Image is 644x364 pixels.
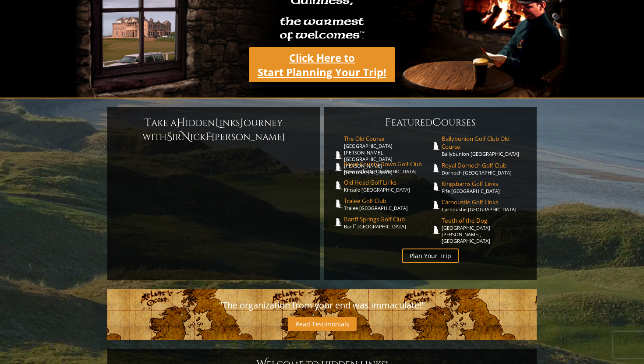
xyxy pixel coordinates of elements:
[249,47,395,82] a: Click Here toStart Planning Your Trip!
[344,135,431,175] a: The Old Course[GEOGRAPHIC_DATA][PERSON_NAME], [GEOGRAPHIC_DATA][PERSON_NAME] [GEOGRAPHIC_DATA]
[432,115,441,129] span: C
[344,215,431,230] a: Banff Springs Golf ClubBanff [GEOGRAPHIC_DATA]
[344,178,431,186] span: Old Head Golf Links
[442,135,528,157] a: Ballybunion Golf Club Old CourseBallybunion [GEOGRAPHIC_DATA]
[344,215,431,223] span: Banff Springs Golf Club
[344,160,431,168] span: Royal County Down Golf Club
[240,116,244,130] span: J
[344,160,431,175] a: Royal County Down Golf ClubNewcastle [GEOGRAPHIC_DATA]
[402,248,459,263] a: Plan Your Trip
[166,130,172,144] span: S
[442,180,528,194] a: Kingsbarns Golf LinksFife [GEOGRAPHIC_DATA]
[215,116,219,130] span: L
[116,297,528,313] p: "The organization from your end was immaculate!"
[145,116,151,130] span: T
[442,217,528,244] a: Teeth of the Dog[GEOGRAPHIC_DATA][PERSON_NAME], [GEOGRAPHIC_DATA]
[442,217,528,224] span: Teeth of the Dog
[442,135,528,150] span: Ballybunion Golf Club Old Course
[442,161,528,176] a: Royal Dornoch Golf ClubDornoch [GEOGRAPHIC_DATA]
[177,116,185,130] span: H
[344,197,431,205] span: Tralee Golf Club
[333,115,528,129] h6: eatured ourses
[344,197,431,211] a: Tralee Golf ClubTralee [GEOGRAPHIC_DATA]
[442,198,528,206] span: Carnoustie Golf Links
[116,116,311,144] h6: ake a idden inks ourney with ir ick [PERSON_NAME]
[442,161,528,169] span: Royal Dornoch Golf Club
[288,317,357,331] a: Read Testimonials
[181,130,190,144] span: N
[442,198,528,213] a: Carnoustie Golf LinksCarnoustie [GEOGRAPHIC_DATA]
[344,135,431,143] span: The Old Course
[385,115,391,129] span: F
[344,178,431,193] a: Old Head Golf LinksKinsale [GEOGRAPHIC_DATA]
[205,130,212,144] span: F
[442,180,528,188] span: Kingsbarns Golf Links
